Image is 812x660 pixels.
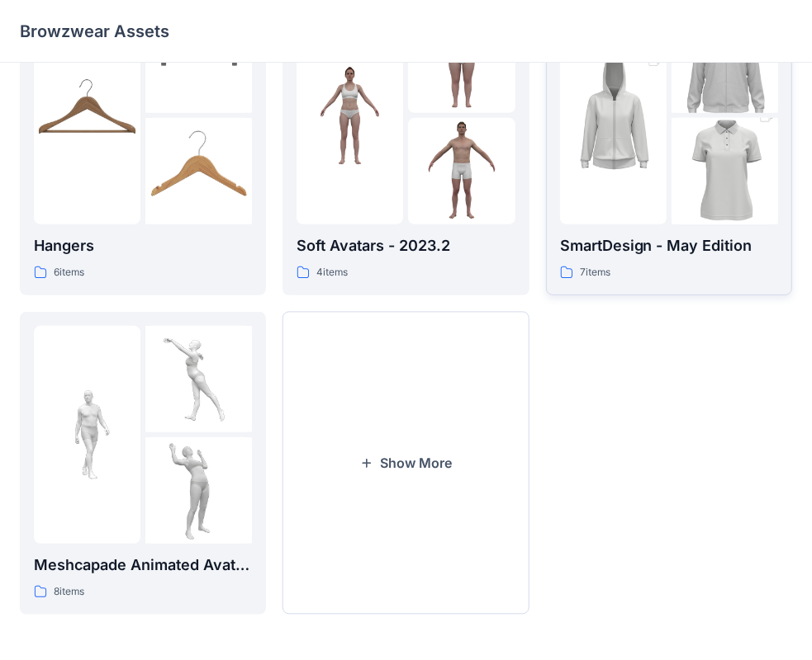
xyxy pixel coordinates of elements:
[20,20,169,43] p: Browzwear Assets
[145,118,252,224] img: folder 3
[580,264,610,281] p: 7 items
[297,234,515,257] p: Soft Avatars - 2023.2
[560,35,667,196] img: folder 1
[316,264,348,281] p: 4 items
[145,326,252,432] img: folder 2
[34,381,140,488] img: folder 1
[408,118,515,224] img: folder 3
[560,234,778,257] p: SmartDesign - May Edition
[34,554,252,577] p: Meshcapade Animated Avatars
[20,312,266,615] a: folder 1folder 2folder 3Meshcapade Animated Avatars8items
[145,437,252,544] img: folder 3
[54,583,84,601] p: 8 items
[54,264,84,281] p: 6 items
[672,92,778,252] img: folder 3
[283,312,529,615] button: Show More
[34,234,252,257] p: Hangers
[34,62,140,168] img: folder 1
[297,62,403,168] img: folder 1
